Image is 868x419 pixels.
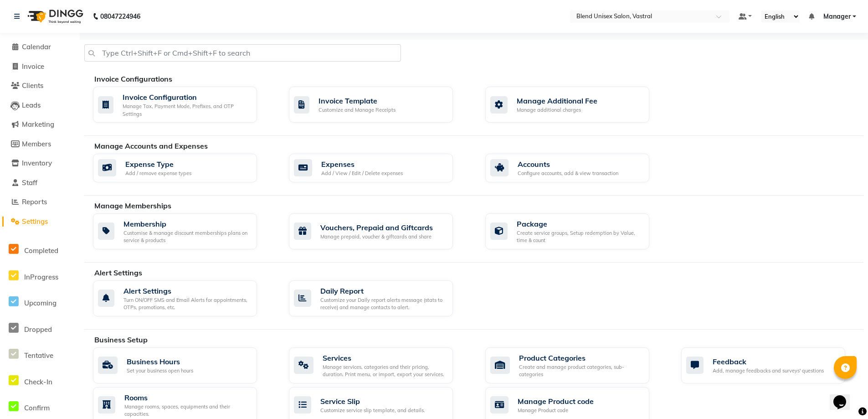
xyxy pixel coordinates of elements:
[517,229,642,244] div: Create service groups, Setup redemption by Value, time & count
[485,347,668,383] a: Product CategoriesCreate and manage product categories, sub-categories
[23,4,86,29] img: logo
[24,299,56,307] span: Upcoming
[22,81,43,90] span: Clients
[22,178,37,187] span: Staff
[123,296,250,311] div: Turn ON/OFF SMS and Email Alerts for appointments, OTPs, promotions, etc.
[485,154,668,182] a: AccountsConfigure accounts, add & view transaction
[127,367,193,375] div: Set your business open hours
[2,178,77,188] a: Staff
[713,367,824,375] div: Add, manage feedbacks and surveys' questions
[2,100,77,111] a: Leads
[124,403,250,418] div: Manage rooms, spaces, equipments and their capacities.
[323,363,446,378] div: Manage services, categories and their pricing, duration. Print menu, or import, export your servi...
[681,347,863,383] a: FeedbackAdd, manage feedbacks and surveys' questions
[320,233,433,241] div: Manage prepaid, voucher & giftcards and share
[517,95,597,106] div: Manage Additional Fee
[517,218,642,229] div: Package
[93,87,275,123] a: Invoice ConfigurationManage Tax, Payment Mode, Prefixes, and OTP Settings
[289,280,471,316] a: Daily ReportCustomize your Daily report alerts message (stats to receive) and manage contacts to ...
[2,197,77,207] a: Reports
[321,170,403,177] div: Add / View / Edit / Delete expenses
[289,347,471,383] a: ServicesManage services, categories and their pricing, duration. Print menu, or import, export yo...
[123,92,250,103] div: Invoice Configuration
[22,140,51,148] span: Members
[485,213,668,249] a: PackageCreate service groups, Setup redemption by Value, time & count
[517,106,597,114] div: Manage additional charges
[123,103,250,118] div: Manage Tax, Payment Mode, Prefixes, and OTP Settings
[518,159,618,170] div: Accounts
[318,95,395,106] div: Invoice Template
[93,213,275,249] a: MembershipCustomise & manage discount memberships plans on service & products
[830,383,859,410] iframe: chat widget
[125,159,191,170] div: Expense Type
[24,403,50,412] span: Confirm
[320,285,446,296] div: Daily Report
[320,296,446,311] div: Customize your Daily report alerts message (stats to receive) and manage contacts to alert.
[22,42,51,51] span: Calendar
[289,87,471,123] a: Invoice TemplateCustomize and Manage Receipts
[93,280,275,316] a: Alert SettingsTurn ON/OFF SMS and Email Alerts for appointments, OTPs, promotions, etc.
[518,396,594,407] div: Manage Product code
[289,154,471,182] a: ExpensesAdd / View / Edit / Delete expenses
[2,119,77,130] a: Marketing
[93,347,275,383] a: Business HoursSet your business open hours
[289,213,471,249] a: Vouchers, Prepaid and GiftcardsManage prepaid, voucher & giftcards and share
[24,273,58,281] span: InProgress
[24,378,52,386] span: Check-In
[2,139,77,150] a: Members
[2,81,77,91] a: Clients
[22,120,54,129] span: Marketing
[518,407,594,414] div: Manage Product code
[123,218,250,229] div: Membership
[22,217,48,226] span: Settings
[2,158,77,169] a: Inventory
[320,222,433,233] div: Vouchers, Prepaid and Giftcards
[123,285,250,296] div: Alert Settings
[2,217,77,227] a: Settings
[519,363,642,378] div: Create and manage product categories, sub-categories
[2,62,77,72] a: Invoice
[127,356,193,367] div: Business Hours
[713,356,824,367] div: Feedback
[485,87,668,123] a: Manage Additional FeeManage additional charges
[22,197,47,206] span: Reports
[125,170,191,177] div: Add / remove expense types
[123,229,250,244] div: Customise & manage discount memberships plans on service & products
[22,62,44,71] span: Invoice
[323,352,446,363] div: Services
[93,154,275,182] a: Expense TypeAdd / remove expense types
[321,159,403,170] div: Expenses
[320,396,425,407] div: Service Slip
[518,170,618,177] div: Configure accounts, add & view transaction
[124,392,250,403] div: Rooms
[24,325,52,334] span: Dropped
[84,44,401,62] input: Type Ctrl+Shift+F or Cmd+Shift+F to search
[22,159,52,167] span: Inventory
[318,106,395,114] div: Customize and Manage Receipts
[100,4,140,29] b: 08047224946
[22,101,41,109] span: Leads
[24,246,58,255] span: Completed
[823,12,851,21] span: Manager
[320,407,425,414] div: Customize service slip template, and details.
[24,351,53,360] span: Tentative
[2,42,77,52] a: Calendar
[519,352,642,363] div: Product Categories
